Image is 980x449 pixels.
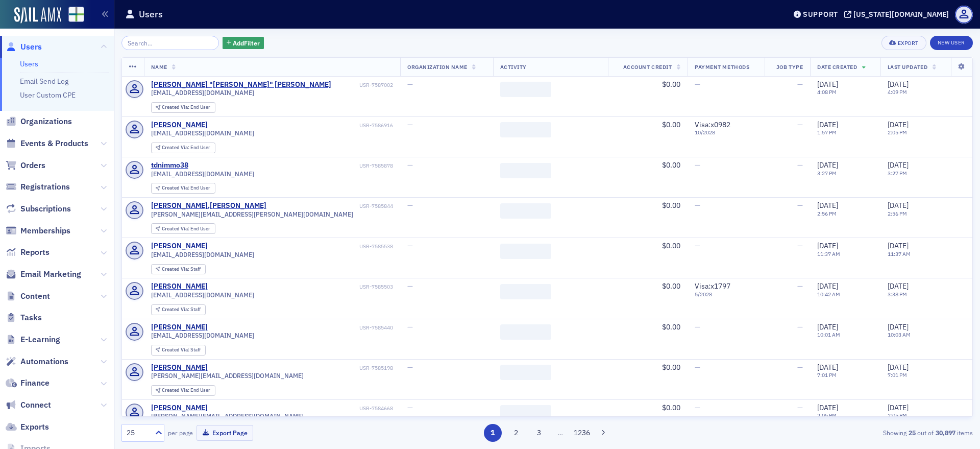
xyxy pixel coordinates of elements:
div: Staff [162,347,201,353]
span: — [407,80,413,89]
div: USR-7584668 [209,405,393,412]
span: [DATE] [888,322,909,332]
span: $0.00 [662,241,680,250]
time: 1:57 PM [817,129,837,136]
span: Activity [500,63,527,70]
span: [DATE] [888,241,909,250]
div: Created Via: End User [151,143,215,153]
button: 1236 [573,424,591,442]
div: End User [162,185,210,191]
span: [DATE] [817,322,838,332]
a: [PERSON_NAME] [151,121,208,130]
time: 7:01 PM [817,371,837,379]
span: — [797,363,803,372]
time: 7:01 PM [888,371,907,379]
span: Content [20,291,50,302]
div: End User [162,388,210,393]
strong: 30,897 [934,428,957,437]
span: Organization Name [407,63,468,70]
div: Created Via: End User [151,183,215,194]
time: 3:27 PM [888,170,907,177]
span: [PERSON_NAME][EMAIL_ADDRESS][DOMAIN_NAME] [151,372,304,380]
time: 10:03 AM [888,331,911,338]
button: Export Page [197,425,253,441]
span: $0.00 [662,322,680,332]
span: — [695,160,700,170]
div: [PERSON_NAME] [151,323,208,332]
span: [EMAIL_ADDRESS][DOMAIN_NAME] [151,251,254,258]
span: Connect [20,399,51,411]
h1: Users [139,8,163,20]
span: Date Created [817,63,857,70]
time: 3:38 PM [888,291,907,298]
span: $0.00 [662,281,680,291]
img: SailAMX [68,7,84,22]
div: USR-7585878 [190,162,393,169]
a: Tasks [6,312,42,323]
span: — [407,281,413,291]
span: — [695,241,700,250]
span: Memberships [20,225,70,237]
div: Created Via: Staff [151,264,206,275]
div: USR-7585440 [209,324,393,331]
div: Created Via: Staff [151,345,206,356]
a: View Homepage [61,7,84,24]
button: AddFilter [223,37,264,50]
span: — [797,201,803,210]
span: 5 / 2028 [695,291,757,298]
span: ‌ [500,324,551,340]
span: [PERSON_NAME][EMAIL_ADDRESS][DOMAIN_NAME] [151,412,304,420]
time: 2:05 PM [817,412,837,419]
label: per page [168,428,193,437]
span: ‌ [500,163,551,178]
span: Exports [20,421,49,433]
span: [PERSON_NAME][EMAIL_ADDRESS][PERSON_NAME][DOMAIN_NAME] [151,210,353,218]
span: Created Via : [162,225,190,232]
span: — [695,403,700,412]
span: Reports [20,247,50,258]
a: Exports [6,421,49,433]
div: USR-7587002 [333,82,393,88]
span: Created Via : [162,144,190,151]
div: Created Via: Staff [151,304,206,315]
a: Orders [6,160,45,171]
div: [PERSON_NAME].[PERSON_NAME] [151,201,266,210]
a: Content [6,291,50,302]
a: Finance [6,377,50,389]
a: Users [6,41,42,53]
span: Automations [20,356,68,367]
a: Reports [6,247,50,258]
span: Created Via : [162,266,190,272]
span: Visa : x0982 [695,120,730,129]
a: Connect [6,399,51,411]
time: 2:05 PM [888,129,907,136]
span: — [695,322,700,332]
span: ‌ [500,405,551,420]
a: tdnimmo38 [151,161,188,170]
a: E-Learning [6,334,60,345]
span: [DATE] [817,363,838,372]
a: [PERSON_NAME] [151,363,208,372]
time: 3:27 PM [817,170,837,177]
div: USR-7585538 [209,243,393,250]
span: — [797,120,803,129]
span: $0.00 [662,403,680,412]
span: — [695,363,700,372]
div: USR-7585198 [209,365,393,371]
span: [EMAIL_ADDRESS][DOMAIN_NAME] [151,129,254,137]
time: 10:42 AM [817,291,840,298]
div: [US_STATE][DOMAIN_NAME] [853,10,949,19]
span: Visa : x1797 [695,281,730,291]
div: Showing out of items [696,428,973,437]
span: [DATE] [888,403,909,412]
span: [EMAIL_ADDRESS][DOMAIN_NAME] [151,332,254,339]
div: Created Via: End User [151,102,215,113]
div: Export [898,40,919,46]
span: … [553,428,568,437]
span: Job Type [776,63,803,70]
img: SailAMX [14,7,61,23]
time: 4:08 PM [817,88,837,96]
time: 2:56 PM [888,210,907,217]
